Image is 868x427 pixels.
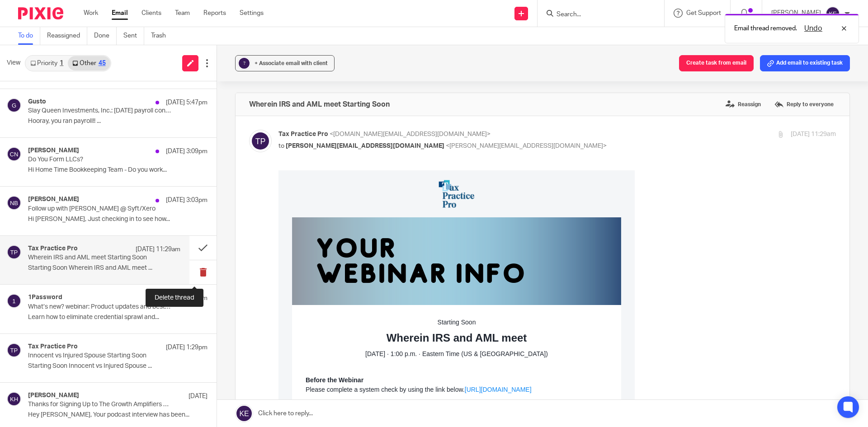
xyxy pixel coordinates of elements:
[27,274,329,293] span: When viewing a webinar LIVE, you can view presenter materials under the tab 'Handouts.' When view...
[7,58,20,68] span: View
[28,156,172,164] p: Do You Form LLCs?
[330,131,491,137] span: <[DOMAIN_NAME][EMAIL_ADDRESS][DOMAIN_NAME]>
[68,56,110,70] a: Other45
[27,264,329,274] p: Accessing Handouts
[826,6,840,21] img: svg%3E
[240,9,264,18] a: Settings
[7,98,21,113] img: svg%3E
[286,143,444,149] span: [PERSON_NAME][EMAIL_ADDRESS][DOMAIN_NAME]
[28,411,208,419] p: Hey [PERSON_NAME], Your podcast interview has been...
[28,362,208,370] p: Starting Soon Innocent vs Injured Spouse ...
[28,401,172,408] p: Thanks for Signing Up to The Growth Amplifiers Podcast
[7,196,21,210] img: svg%3E
[136,245,180,254] p: [DATE] 11:29am
[28,216,208,223] p: Hi [PERSON_NAME], Just checking in to see how...
[14,47,343,135] img: 1706890262-5ba4952389389c53.png
[122,396,234,404] span: [STREET_ADDRESS][PERSON_NAME]
[249,100,390,109] h4: Wherein IRS and AML meet Starting Soon
[28,303,172,311] p: What’s new? webinar: Product updates and best practices to unlock value
[27,205,329,215] p: Before the Webinar
[151,27,173,45] a: Trash
[84,9,98,18] a: Work
[446,143,607,149] span: <[PERSON_NAME][EMAIL_ADDRESS][DOMAIN_NAME]>
[791,130,836,139] p: [DATE] 11:29am
[255,61,328,66] span: + Associate email with client
[802,23,825,34] button: Undo
[166,98,208,107] p: [DATE] 5:47pm
[28,166,208,174] p: Hi Home Time Bookkeeping Team - Do you work...
[7,343,21,357] img: svg%3E
[772,98,836,111] label: Reply to everyone
[7,392,21,406] img: svg%3E
[123,27,144,45] a: Sent
[28,245,78,253] h4: Tax Practice Pro
[28,147,79,155] h4: [PERSON_NAME]
[235,55,335,71] button: ? + Associate email with client
[28,254,150,262] p: Wherein IRS and AML meet Starting Soon
[760,55,850,71] button: Add email to existing task
[166,196,208,205] p: [DATE] 3:03pm
[249,130,272,152] img: svg%3E
[28,264,180,272] p: Starting Soon Wherein IRS and AML meet ...
[28,205,172,213] p: Follow up with [PERSON_NAME] @ Syft/Xero
[7,147,21,161] img: svg%3E
[147,325,209,333] a: Link to Join Webinar
[278,143,284,149] span: to
[94,27,117,45] a: Done
[28,196,79,203] h4: [PERSON_NAME]
[28,314,208,321] p: Learn how to eliminate credential sprawl and...
[142,9,161,18] a: Clients
[189,392,208,401] p: [DATE]
[679,55,754,71] button: Create task from email
[239,58,250,69] div: ?
[99,60,106,66] div: 45
[28,352,172,360] p: Innocent vs Injured Spouse Starting Soon
[112,9,128,18] a: Email
[28,343,78,351] h4: Tax Practice Pro
[28,98,46,106] h4: Gusto
[28,107,172,115] p: Slay Queen Investments, Inc.: [DATE] payroll confirmation
[26,56,68,70] a: Priority1
[160,9,196,38] img: 1704294895-3fc00c21dd23bdc7.png
[27,354,329,364] span: Tax Practice Pro
[18,7,63,19] img: Pixie
[27,215,329,224] span: Please complete a system check by using the link below.
[27,239,329,258] span: The link included is a personalized link to join. Please do not share this personalized link, as ...
[734,24,797,33] p: Email thread removed.
[175,9,190,18] a: Team
[28,392,79,399] h4: [PERSON_NAME]
[723,98,763,111] label: Reassign
[7,245,21,259] img: svg%3E
[278,131,328,137] span: Tax Practice Pro
[28,117,208,125] p: Hooray, you ran payroll!! ...
[7,294,21,308] img: svg%3E
[27,230,329,239] p: Please Note
[186,216,253,223] a: [URL][DOMAIN_NAME]
[163,294,208,303] p: [DATE] 11:11am
[47,27,87,45] a: Reassigned
[27,180,329,194] td: [DATE] · 1:00 p.m. · Eastern Time (US & [GEOGRAPHIC_DATA])
[18,27,40,45] a: To do
[203,9,226,18] a: Reports
[27,148,329,161] td: Starting Soon
[122,407,235,414] a: You may unsubscribe from this list anytime.
[144,416,212,427] img: 1704294758-c9e00257fbb227bc.png
[156,385,201,393] span: Tax Practice Pro
[166,147,208,156] p: [DATE] 3:09pm
[28,294,62,301] h4: 1Password
[27,161,329,180] td: Wherein IRS and AML meet
[166,343,208,352] p: [DATE] 1:29pm
[60,60,63,66] div: 1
